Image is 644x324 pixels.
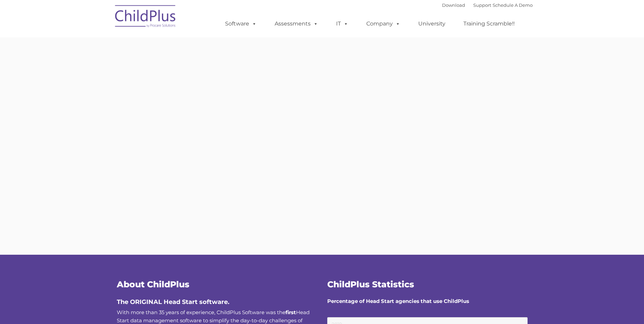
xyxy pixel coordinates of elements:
a: Assessments [268,17,325,31]
span: ChildPlus Statistics [327,279,414,289]
span: The ORIGINAL Head Start software. [117,298,229,306]
a: Software [218,17,263,31]
a: Schedule A Demo [493,2,533,8]
a: Download [442,2,465,8]
a: IT [329,17,355,31]
b: first [286,309,296,316]
a: Support [473,2,491,8]
a: Training Scramble!! [457,17,521,31]
font: | [442,2,533,8]
strong: Percentage of Head Start agencies that use ChildPlus [327,298,469,304]
a: Company [360,17,407,31]
span: About ChildPlus [117,279,189,289]
img: ChildPlus by Procare Solutions [112,0,180,34]
a: University [411,17,452,31]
